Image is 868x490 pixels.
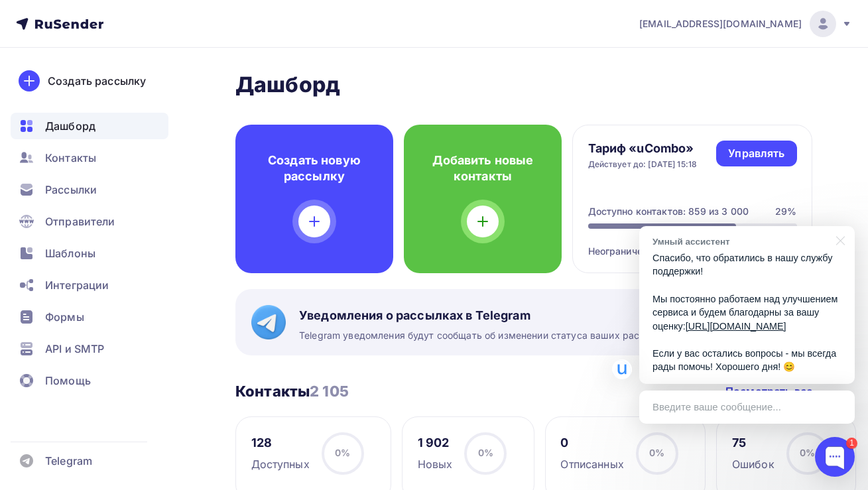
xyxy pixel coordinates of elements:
[728,146,784,161] div: Управлять
[732,435,775,451] div: 75
[45,150,96,166] span: Контакты
[639,17,802,31] span: [EMAIL_ADDRESS][DOMAIN_NAME]
[11,304,168,330] a: Формы
[235,72,812,98] h2: Дашборд
[45,453,92,469] span: Telegram
[652,251,841,374] p: Спасибо, что обратились в нашу службу поддержки! Мы постоянно работаем над улучшением сервиса и б...
[732,456,775,472] div: Ошибок
[588,205,749,218] div: Доступно контактов: 859 из 3 000
[45,214,115,229] span: Отправители
[612,359,632,379] img: Умный ассистент
[257,153,372,184] h4: Создать новую рассылку
[418,456,453,472] div: Новых
[846,438,857,449] div: 1
[11,176,168,203] a: Рассылки
[11,145,168,171] a: Контакты
[652,235,828,248] div: Умный ассистент
[11,208,168,235] a: Отправители
[560,456,623,472] div: Отписанных
[11,113,168,139] a: Дашборд
[418,435,453,451] div: 1 902
[639,391,855,424] div: Введите ваше сообщение...
[310,383,349,400] span: 2 105
[45,309,84,325] span: Формы
[588,141,698,156] h4: Тариф «uCombo»
[560,435,623,451] div: 0
[299,308,670,324] span: Уведомления о рассылках в Telegram
[716,141,796,166] a: Управлять
[235,382,349,400] h3: Контакты
[45,118,95,134] span: Дашборд
[335,447,350,458] span: 0%
[649,447,664,458] span: 0%
[588,229,797,258] div: Неограниченное количество писем в месяц
[251,456,310,472] div: Доступных
[48,73,146,89] div: Создать рассылку
[639,11,852,37] a: [EMAIL_ADDRESS][DOMAIN_NAME]
[425,153,540,184] h4: Добавить новые контакты
[686,321,786,332] a: [URL][DOMAIN_NAME]
[800,447,815,458] span: 0%
[45,182,97,198] span: Рассылки
[251,435,310,451] div: 128
[299,329,670,342] span: Telegram уведомления будут сообщать об изменении статуса ваших рассылок.
[775,205,796,218] div: 29%
[45,245,95,261] span: Шаблоны
[588,159,698,170] div: Действует до: [DATE] 15:18
[45,277,109,293] span: Интеграции
[11,240,168,267] a: Шаблоны
[45,373,91,389] span: Помощь
[45,341,104,357] span: API и SMTP
[478,447,493,458] span: 0%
